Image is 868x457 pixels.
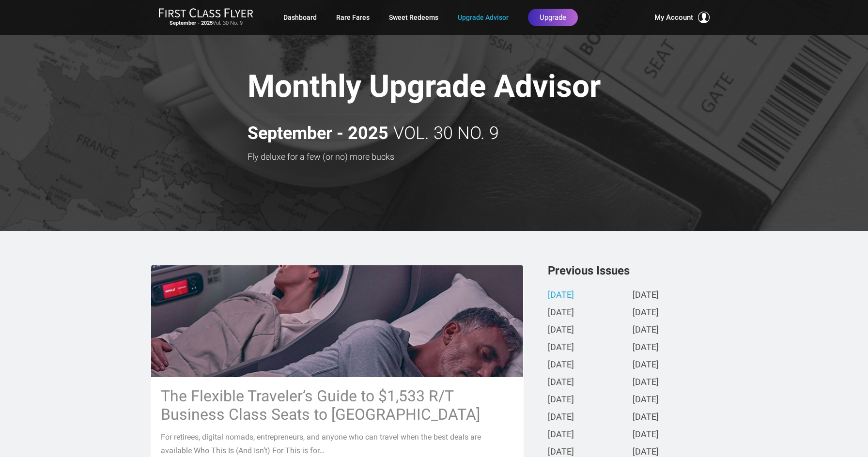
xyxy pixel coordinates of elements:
a: [DATE] [633,290,659,301]
button: My Account [654,12,710,23]
a: [DATE] [633,395,659,405]
span: My Account [654,12,693,23]
a: [DATE] [633,343,659,353]
a: [DATE] [633,412,659,423]
img: First Class Flyer [158,8,253,18]
a: First Class FlyerSeptember - 2025Vol. 30 No. 9 [158,8,253,27]
a: Rare Fares [336,9,370,26]
a: [DATE] [633,430,659,440]
a: Sweet Redeems [389,9,438,26]
a: Dashboard [283,9,317,26]
a: [DATE] [548,325,574,335]
a: [DATE] [548,395,574,405]
a: [DATE] [633,308,659,318]
h2: Vol. 30 No. 9 [248,115,499,143]
a: [DATE] [548,290,574,301]
a: [DATE] [548,430,574,440]
a: [DATE] [633,325,659,335]
a: Upgrade [528,9,578,26]
a: [DATE] [633,378,659,388]
a: [DATE] [548,378,574,388]
h1: Monthly Upgrade Advisor [248,70,669,107]
small: Vol. 30 No. 9 [158,20,253,27]
strong: September - 2025 [170,20,213,26]
a: [DATE] [548,308,574,318]
strong: September - 2025 [248,124,388,143]
a: [DATE] [548,412,574,423]
h3: Previous Issues [548,265,717,276]
a: [DATE] [548,360,574,370]
a: Upgrade Advisor [458,9,509,26]
h3: The Flexible Traveler’s Guide to $1,533 R/T Business Class Seats to [GEOGRAPHIC_DATA] [161,387,513,424]
a: [DATE] [548,343,574,353]
h3: Fly deluxe for a few (or no) more bucks [248,152,669,162]
a: [DATE] [633,360,659,370]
